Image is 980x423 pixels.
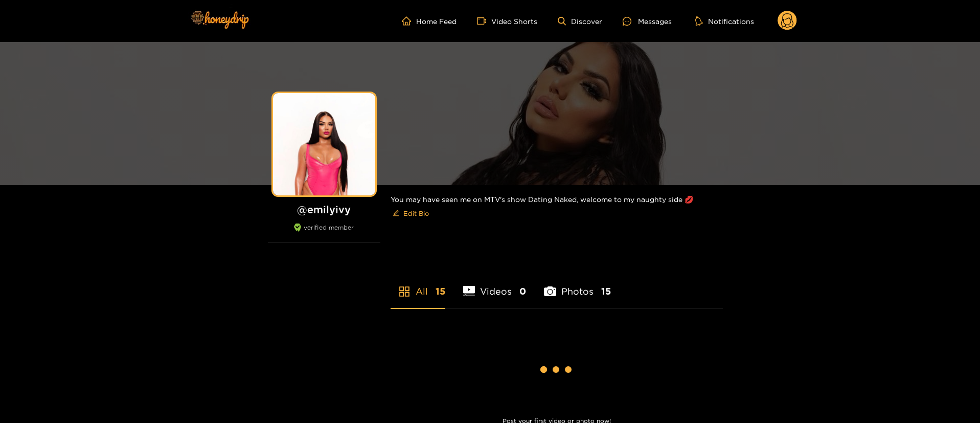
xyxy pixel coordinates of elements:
li: All [391,262,445,308]
span: appstore [398,285,411,298]
h1: @ emilyivy [268,203,380,216]
div: You may have seen me on MTV's show Dating Naked, welcome to my naughty side 💋 [391,185,723,230]
div: verified member [268,224,380,242]
div: Messages [623,15,672,27]
span: edit [393,210,399,217]
span: Edit Bio [403,208,429,218]
button: Notifications [692,16,757,26]
a: Video Shorts [477,16,537,26]
span: 0 [519,285,526,298]
button: editEdit Bio [391,205,431,221]
span: video-camera [477,16,491,26]
a: Home Feed [402,16,457,26]
span: home [402,16,416,26]
a: Discover [558,17,602,26]
span: 15 [436,285,445,298]
li: Photos [544,262,611,308]
span: 15 [601,285,611,298]
li: Videos [463,262,527,308]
